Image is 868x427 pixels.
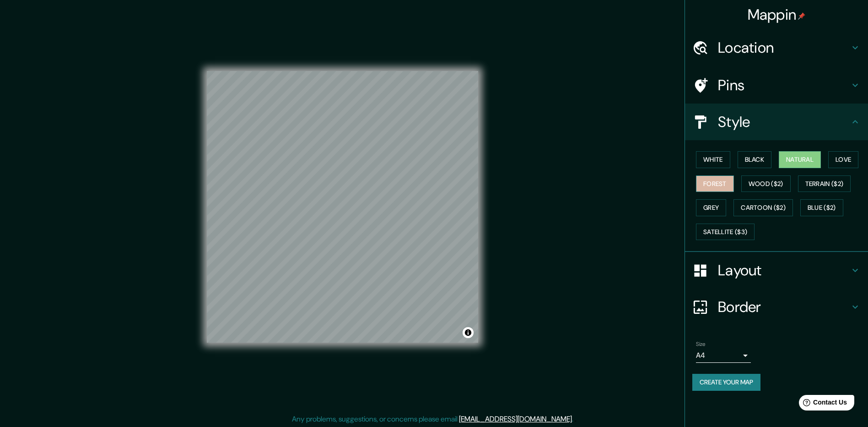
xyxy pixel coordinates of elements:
div: Pins [685,67,868,104]
button: Toggle attribution [463,327,474,338]
label: Size [696,340,706,348]
h4: Layout [718,261,850,279]
button: Forest [696,175,734,192]
h4: Style [718,113,850,131]
button: Blue ($2) [800,199,843,216]
div: Location [685,29,868,66]
button: Terrain ($2) [798,175,851,192]
button: Black [738,151,772,168]
h4: Border [718,298,850,316]
button: Grey [696,199,726,216]
div: Layout [685,252,868,289]
button: Wood ($2) [741,175,791,192]
div: Border [685,289,868,325]
p: Any problems, suggestions, or concerns please email . [292,414,573,425]
canvas: Map [207,71,478,343]
div: . [573,414,575,425]
h4: Mappin [748,5,806,24]
button: White [696,151,730,168]
button: Love [828,151,858,168]
iframe: Help widget launcher [787,391,858,417]
div: Style [685,104,868,140]
button: Cartoon ($2) [733,199,793,216]
button: Create your map [692,374,760,391]
h4: Location [718,38,850,57]
div: A4 [696,348,751,363]
div: . [575,414,577,425]
img: pin-icon.png [798,12,805,20]
button: Natural [779,151,821,168]
button: Satellite ($3) [696,224,755,241]
a: [EMAIL_ADDRESS][DOMAIN_NAME] [459,414,572,424]
h4: Pins [718,76,850,94]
